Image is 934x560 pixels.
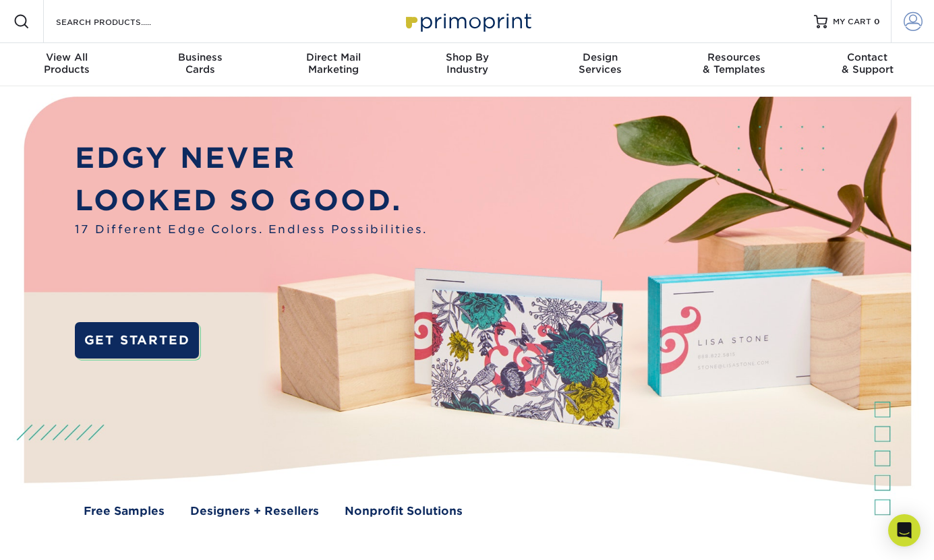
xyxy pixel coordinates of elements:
span: 17 Different Edge Colors. Endless Possibilities. [75,221,428,238]
a: Resources& Templates [667,43,800,86]
div: Marketing [267,51,401,75]
p: LOOKED SO GOOD. [75,179,428,221]
img: Primoprint [400,7,535,36]
span: Business [134,51,267,63]
a: GET STARTED [75,322,200,359]
input: SEARCH PRODUCTS..... [55,13,186,30]
span: MY CART [833,16,871,28]
div: Open Intercom Messenger [888,514,921,547]
a: Nonprofit Solutions [345,503,463,520]
a: Contact& Support [800,43,934,86]
span: Design [533,51,667,63]
a: Direct MailMarketing [267,43,401,86]
a: BusinessCards [134,43,267,86]
a: Designers + Resellers [190,503,319,520]
a: Free Samples [84,503,165,520]
p: EDGY NEVER [75,137,428,179]
span: Resources [667,51,800,63]
span: 0 [874,17,880,26]
div: Industry [401,51,534,75]
span: Shop By [401,51,534,63]
span: Direct Mail [267,51,401,63]
a: DesignServices [533,43,667,86]
span: Contact [800,51,934,63]
div: & Support [800,51,934,75]
div: Cards [134,51,267,75]
div: & Templates [667,51,800,75]
div: Services [533,51,667,75]
a: Shop ByIndustry [401,43,534,86]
